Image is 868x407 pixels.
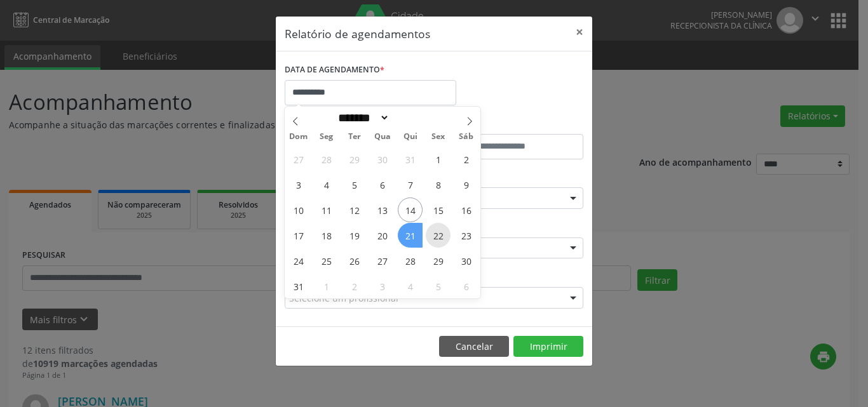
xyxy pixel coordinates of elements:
select: Month [334,111,390,124]
span: Julho 27, 2025 [286,147,311,171]
span: Agosto 18, 2025 [314,223,339,248]
span: Agosto 13, 2025 [370,197,395,222]
span: Julho 30, 2025 [370,147,395,171]
span: Agosto 19, 2025 [342,223,367,248]
span: Agosto 31, 2025 [286,274,311,298]
span: Agosto 7, 2025 [398,172,423,197]
span: Agosto 4, 2025 [314,172,339,197]
span: Agosto 22, 2025 [426,223,451,248]
span: Setembro 4, 2025 [398,274,423,298]
span: Agosto 20, 2025 [370,223,395,248]
span: Agosto 24, 2025 [286,248,311,273]
span: Agosto 29, 2025 [426,248,451,273]
span: Julho 28, 2025 [314,147,339,171]
span: Agosto 6, 2025 [370,172,395,197]
span: Agosto 11, 2025 [314,197,339,222]
span: Sex [424,133,452,141]
span: Agosto 30, 2025 [454,248,478,273]
span: Agosto 8, 2025 [426,172,451,197]
span: Agosto 2, 2025 [454,147,478,171]
span: Seg [313,133,341,141]
span: Agosto 21, 2025 [398,223,423,248]
span: Agosto 17, 2025 [286,223,311,248]
span: Agosto 14, 2025 [398,197,423,222]
button: Close [567,17,592,48]
span: Sáb [452,133,480,141]
span: Agosto 15, 2025 [426,197,451,222]
span: Setembro 2, 2025 [342,274,367,298]
span: Agosto 26, 2025 [342,248,367,273]
span: Agosto 23, 2025 [454,223,478,248]
label: ATÉ [437,114,583,134]
button: Imprimir [513,336,583,357]
span: Setembro 5, 2025 [426,274,451,298]
span: Agosto 10, 2025 [286,197,311,222]
span: Agosto 28, 2025 [398,248,423,273]
span: Ter [341,133,369,141]
label: DATA DE AGENDAMENTO [285,60,384,80]
span: Agosto 12, 2025 [342,197,367,222]
button: Cancelar [439,336,509,357]
span: Agosto 3, 2025 [286,172,311,197]
span: Dom [285,133,313,141]
h5: Relatório de agendamentos [285,25,430,42]
span: Julho 29, 2025 [342,147,367,171]
span: Setembro 6, 2025 [454,274,478,298]
span: Qua [369,133,397,141]
input: Year [390,111,431,124]
span: Qui [397,133,424,141]
span: Selecione um profissional [289,291,398,305]
span: Agosto 27, 2025 [370,248,395,273]
span: Setembro 1, 2025 [314,274,339,298]
span: Agosto 16, 2025 [454,197,478,222]
span: Agosto 25, 2025 [314,248,339,273]
span: Agosto 1, 2025 [426,147,451,171]
span: Agosto 5, 2025 [342,172,367,197]
span: Agosto 9, 2025 [454,172,478,197]
span: Setembro 3, 2025 [370,274,395,298]
span: Julho 31, 2025 [398,147,423,171]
